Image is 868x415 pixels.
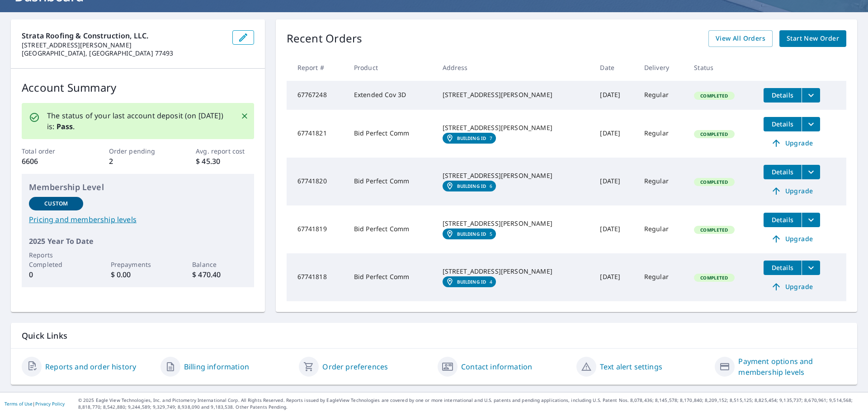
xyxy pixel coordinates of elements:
[593,81,637,110] td: [DATE]
[769,168,796,176] span: Details
[347,110,435,158] td: Bid Perfect Comm
[192,269,246,280] p: $ 470.40
[769,215,796,224] span: Details
[239,110,250,122] button: Close
[787,33,839,44] span: Start New Order
[461,361,532,372] a: Contact information
[695,131,733,137] span: Completed
[764,261,802,275] button: detailsBtn-67741818
[637,158,687,205] td: Regular
[695,179,733,185] span: Completed
[769,233,815,244] span: Upgrade
[322,361,388,372] a: Order preferences
[764,232,820,246] a: Upgrade
[716,33,765,44] span: View All Orders
[764,213,802,227] button: detailsBtn-67741819
[45,361,136,372] a: Reports and order history
[22,156,80,167] p: 6606
[22,79,254,96] p: Account Summary
[738,356,846,378] a: Payment options and membership levels
[22,41,225,49] p: [STREET_ADDRESS][PERSON_NAME]
[196,156,254,167] p: $ 45.30
[769,138,815,149] span: Upgrade
[22,30,225,41] p: Strata Roofing & Construction, LLC.
[802,213,820,227] button: filesDropdownBtn-67741819
[708,30,773,47] a: View All Orders
[593,110,637,158] td: [DATE]
[593,158,637,205] td: [DATE]
[347,81,435,110] td: Extended Cov 3D
[287,158,347,205] td: 67741820
[287,205,347,253] td: 67741819
[593,253,637,301] td: [DATE]
[764,184,820,198] a: Upgrade
[44,200,68,208] p: Custom
[22,49,225,57] p: [GEOGRAPHIC_DATA], [GEOGRAPHIC_DATA] 77493
[57,121,73,131] b: Pass
[29,214,247,225] a: Pricing and membership levels
[287,81,347,110] td: 67767248
[687,54,756,81] th: Status
[443,228,496,239] a: Building ID5
[457,135,486,141] em: Building ID
[192,260,246,269] p: Balance
[109,146,167,156] p: Order pending
[637,205,687,253] td: Regular
[287,54,347,81] th: Report #
[287,253,347,301] td: 67741818
[764,117,802,131] button: detailsBtn-67741821
[29,236,247,247] p: 2025 Year To Date
[443,90,586,99] div: [STREET_ADDRESS][PERSON_NAME]
[111,260,165,269] p: Prepayments
[779,30,846,47] a: Start New Order
[22,146,80,156] p: Total order
[435,54,593,81] th: Address
[637,253,687,301] td: Regular
[443,133,496,144] a: Building ID7
[802,261,820,275] button: filesDropdownBtn-67741818
[637,110,687,158] td: Regular
[184,361,249,372] a: Billing information
[109,156,167,167] p: 2
[764,165,802,179] button: detailsBtn-67741820
[35,401,65,407] a: Privacy Policy
[769,186,815,196] span: Upgrade
[347,54,435,81] th: Product
[769,91,796,99] span: Details
[196,146,254,156] p: Avg. report cost
[637,54,687,81] th: Delivery
[593,54,637,81] th: Date
[78,397,863,410] p: © 2025 Eagle View Technologies, Inc. and Pictometry International Corp. All Rights Reserved. Repo...
[22,330,846,341] p: Quick Links
[593,205,637,253] td: [DATE]
[695,227,733,233] span: Completed
[769,281,815,292] span: Upgrade
[802,165,820,179] button: filesDropdownBtn-67741820
[457,279,486,284] em: Building ID
[443,171,586,180] div: [STREET_ADDRESS][PERSON_NAME]
[443,276,496,287] a: Building ID4
[600,361,662,372] a: Text alert settings
[769,120,796,128] span: Details
[764,136,820,150] a: Upgrade
[347,158,435,205] td: Bid Perfect Comm
[443,181,496,191] a: Building ID6
[769,263,796,272] span: Details
[29,250,83,269] p: Reports Completed
[802,88,820,103] button: filesDropdownBtn-67767248
[47,110,230,132] p: The status of your last account deposit (on [DATE]) is: .
[443,267,586,276] div: [STREET_ADDRESS][PERSON_NAME]
[764,88,802,103] button: detailsBtn-67767248
[695,93,733,99] span: Completed
[5,401,33,407] a: Terms of Use
[29,181,247,193] p: Membership Level
[347,205,435,253] td: Bid Perfect Comm
[443,123,586,132] div: [STREET_ADDRESS][PERSON_NAME]
[347,253,435,301] td: Bid Perfect Comm
[802,117,820,131] button: filesDropdownBtn-67741821
[637,81,687,110] td: Regular
[29,269,83,280] p: 0
[5,401,65,406] p: |
[764,280,820,294] a: Upgrade
[287,30,363,47] p: Recent Orders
